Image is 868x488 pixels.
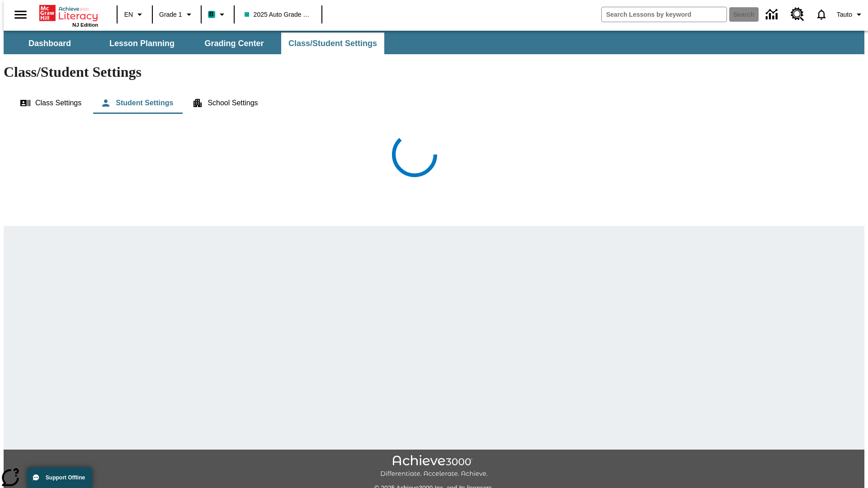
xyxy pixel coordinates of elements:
a: Notifications [810,3,833,26]
button: Student Settings [93,92,180,114]
div: Class/Student Settings [13,92,855,114]
h1: Class/Student Settings [4,64,864,80]
button: Open side menu [7,1,34,28]
button: Boost Class color is teal. Change class color [204,6,231,23]
span: B [209,9,214,20]
span: NJ Edition [72,22,98,28]
span: Support Offline [46,474,85,481]
input: search field [602,7,726,22]
span: Dashboard [28,38,71,49]
button: Grading Center [189,33,279,54]
button: Language: EN, Select a language [120,6,149,23]
span: EN [124,10,133,19]
button: Lesson Planning [97,33,187,54]
img: Achieve3000 Differentiate Accelerate Achieve [380,455,488,478]
div: SubNavbar [4,31,864,54]
span: 2025 Auto Grade 1 A [245,10,311,19]
button: Support Offline [27,467,92,488]
span: Class/Student Settings [288,38,377,49]
span: Tauto [837,10,852,19]
button: Profile/Settings [833,6,868,23]
span: Lesson Planning [109,38,175,49]
button: Class/Student Settings [281,33,384,54]
span: Grading Center [204,38,264,49]
div: Home [39,3,98,28]
div: SubNavbar [4,33,385,54]
button: School Settings [185,92,265,114]
button: Grade: Grade 1, Select a grade [156,6,198,23]
span: Grade 1 [159,10,182,19]
a: Resource Center, Will open in new tab [785,2,810,27]
a: Data Center [760,2,785,27]
button: Dashboard [5,33,95,54]
a: Home [39,4,98,22]
button: Class Settings [13,92,89,114]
